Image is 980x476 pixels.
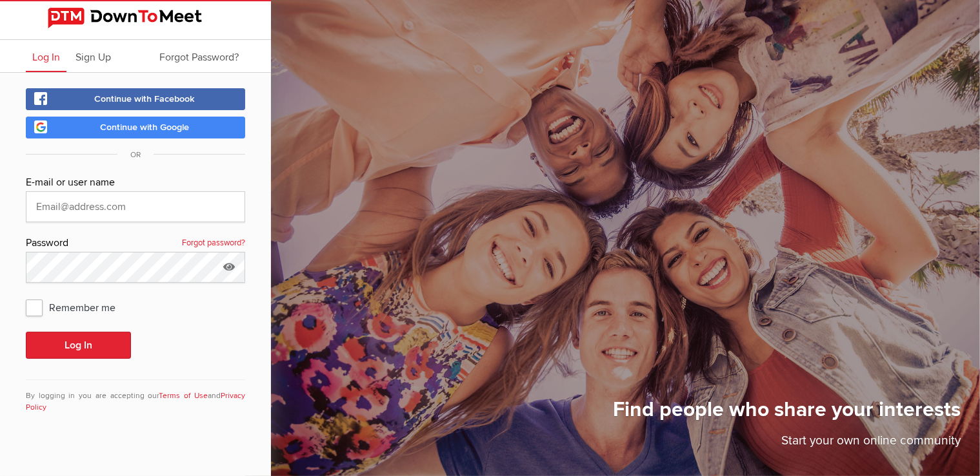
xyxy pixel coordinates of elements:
[613,432,961,457] p: Start your own online community
[26,88,245,110] a: Continue with Facebook
[153,40,245,72] a: Forgot Password?
[26,40,66,72] a: Log In
[159,391,208,401] a: Terms of Use
[182,235,245,252] a: Forgot password?
[26,117,245,138] a: Continue with Google
[26,296,128,319] span: Remember me
[26,332,131,359] button: Log In
[117,150,154,160] span: OR
[100,122,189,133] span: Continue with Google
[26,175,245,191] div: E-mail or user name
[26,191,245,222] input: Email@address.com
[159,51,239,64] span: Forgot Password?
[75,51,111,64] span: Sign Up
[48,8,223,28] img: DownToMeet
[613,397,961,432] h1: Find people who share your interests
[32,51,60,64] span: Log In
[26,379,245,414] div: By logging in you are accepting our and
[26,235,245,252] div: Password
[69,40,117,72] a: Sign Up
[94,93,195,104] span: Continue with Facebook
